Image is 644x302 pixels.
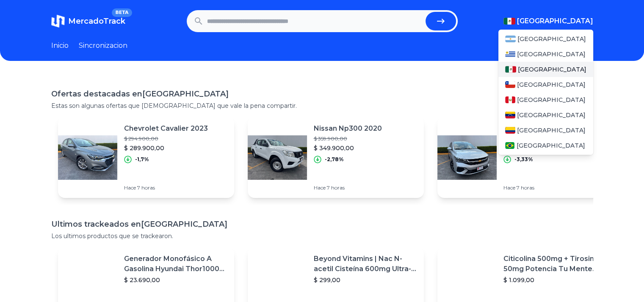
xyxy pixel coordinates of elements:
[314,144,382,152] p: $ 349.900,00
[517,80,586,89] span: [GEOGRAPHIC_DATA]
[517,96,586,104] span: [GEOGRAPHIC_DATA]
[58,117,234,198] a: Featured imageChevrolet Cavalier 2023$ 294.900,00$ 289.900,00-1,7%Hace 7 horas
[505,127,515,134] img: Colombia
[505,51,515,58] img: Uruguay
[51,14,125,28] a: MercadoTrackBETA
[248,128,307,187] img: Featured image
[248,117,424,198] a: Featured imageNissan Np300 2020$ 359.900,00$ 349.900,00-2,78%Hace 7 horas
[514,156,533,163] p: -3,33%
[124,254,227,274] p: Generador Monofásico A Gasolina Hyundai Thor10000 P 11.5 Kw
[505,96,515,103] img: Peru
[124,276,227,284] p: $ 23.690,00
[498,31,593,47] a: Argentina[GEOGRAPHIC_DATA]
[437,128,497,187] img: Featured image
[498,123,593,138] a: Colombia[GEOGRAPHIC_DATA]
[505,81,515,88] img: Chile
[314,135,382,142] p: $ 359.900,00
[314,124,382,134] p: Nissan Np300 2020
[58,128,117,187] img: Featured image
[498,92,593,107] a: Peru[GEOGRAPHIC_DATA]
[517,50,586,58] span: [GEOGRAPHIC_DATA]
[498,77,593,92] a: Chile[GEOGRAPHIC_DATA]
[325,156,344,163] p: -2,78%
[124,135,208,142] p: $ 294.900,00
[51,102,593,110] p: Estas son algunas ofertas que [DEMOGRAPHIC_DATA] que vale la pena compartir.
[503,18,515,25] img: Mexico
[135,156,149,163] p: -1,7%
[516,141,585,150] span: [GEOGRAPHIC_DATA]
[314,184,382,191] p: Hace 7 horas
[51,41,69,51] a: Inicio
[503,254,607,274] p: Citicolina 500mg + Tirosina 50mg Potencia Tu Mente (120caps) Sabor Sin Sabor
[51,88,593,100] h1: Ofertas destacadas en [GEOGRAPHIC_DATA]
[51,218,593,230] h1: Ultimos trackeados en [GEOGRAPHIC_DATA]
[505,36,516,42] img: Argentina
[124,144,208,152] p: $ 289.900,00
[503,16,593,26] button: [GEOGRAPHIC_DATA]
[314,254,417,274] p: Beyond Vitamins | Nac N-acetil Cisteína 600mg Ultra-premium Con Inulina De Agave (prebiótico Natu...
[518,65,586,74] span: [GEOGRAPHIC_DATA]
[517,126,586,135] span: [GEOGRAPHIC_DATA]
[51,14,65,28] img: MercadoTrack
[51,232,593,240] p: Los ultimos productos que se trackearon.
[498,138,593,153] a: Brasil[GEOGRAPHIC_DATA]
[124,124,208,134] p: Chevrolet Cavalier 2023
[517,16,593,26] span: [GEOGRAPHIC_DATA]
[517,111,586,119] span: [GEOGRAPHIC_DATA]
[314,276,417,284] p: $ 299,00
[112,8,132,17] span: BETA
[498,107,593,123] a: Venezuela[GEOGRAPHIC_DATA]
[498,62,593,77] a: Mexico[GEOGRAPHIC_DATA]
[505,142,515,149] img: Brasil
[505,112,515,118] img: Venezuela
[503,276,607,284] p: $ 1.099,00
[68,16,125,26] span: MercadoTrack
[124,184,208,191] p: Hace 7 horas
[437,117,614,198] a: Featured imageChevrolet Aveo 2024$ 299.900,00$ 289.900,00-3,33%Hace 7 horas
[498,47,593,62] a: Uruguay[GEOGRAPHIC_DATA]
[505,66,516,73] img: Mexico
[503,184,578,191] p: Hace 7 horas
[517,35,586,43] span: [GEOGRAPHIC_DATA]
[79,41,127,51] a: Sincronizacion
